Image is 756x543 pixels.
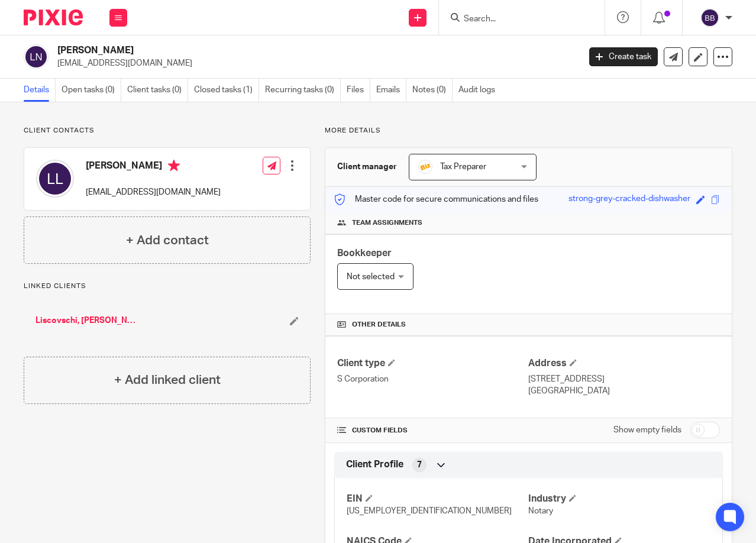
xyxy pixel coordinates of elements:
[126,231,209,250] h4: + Add contact
[24,126,311,135] p: Client contacts
[337,248,392,258] span: Bookkeeper
[417,459,422,471] span: 7
[589,47,658,66] a: Create task
[265,79,341,102] a: Recurring tasks (0)
[346,458,403,471] span: Client Profile
[86,160,221,174] h4: [PERSON_NAME]
[24,44,49,69] img: svg%3E
[376,79,406,102] a: Emails
[24,79,56,102] a: Details
[347,273,395,281] span: Not selected
[57,57,571,69] p: [EMAIL_ADDRESS][DOMAIN_NAME]
[352,320,406,329] span: Other details
[337,373,529,385] p: S Corporation
[86,186,221,198] p: [EMAIL_ADDRESS][DOMAIN_NAME]
[114,371,221,389] h4: + Add linked client
[528,385,720,397] p: [GEOGRAPHIC_DATA]
[458,79,501,102] a: Audit logs
[347,79,370,102] a: Files
[418,160,432,174] img: siteIcon.png
[36,160,74,198] img: svg%3E
[24,9,83,25] img: Pixie
[528,507,553,515] span: Notary
[347,507,512,515] span: [US_EMPLOYER_IDENTIFICATION_NUMBER]
[412,79,453,102] a: Notes (0)
[463,14,569,25] input: Search
[528,357,720,370] h4: Address
[337,161,397,173] h3: Client manager
[168,160,180,172] i: Primary
[440,163,486,171] span: Tax Preparer
[35,315,141,327] a: Liscovschi, [PERSON_NAME] & [PERSON_NAME]
[528,373,720,385] p: [STREET_ADDRESS]
[194,79,259,102] a: Closed tasks (1)
[568,193,690,206] div: strong-grey-cracked-dishwasher
[62,79,121,102] a: Open tasks (0)
[57,44,469,57] h2: [PERSON_NAME]
[337,426,529,435] h4: CUSTOM FIELDS
[352,218,422,228] span: Team assignments
[334,193,538,205] p: Master code for secure communications and files
[127,79,188,102] a: Client tasks (0)
[613,424,681,436] label: Show empty fields
[528,493,710,505] h4: Industry
[347,493,529,505] h4: EIN
[700,8,719,27] img: svg%3E
[325,126,732,135] p: More details
[337,357,529,370] h4: Client type
[24,282,311,291] p: Linked clients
